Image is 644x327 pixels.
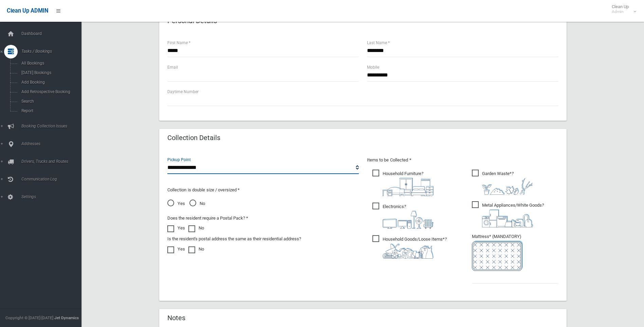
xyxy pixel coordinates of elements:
[19,80,81,85] span: Add Booking
[188,245,204,253] label: No
[383,211,434,229] img: 394712a680b73dbc3d2a6a3a7ffe5a07.png
[19,31,87,36] span: Dashboard
[19,108,81,113] span: Report
[167,235,301,243] label: Is the resident's postal address the same as their residential address?
[482,178,533,195] img: 4fd8a5c772b2c999c83690221e5242e0.png
[372,235,447,259] span: Household Goods/Loose Items*
[19,124,87,128] span: Booking Collection Issues
[167,224,185,232] label: Yes
[19,159,87,164] span: Drivers, Trucks and Routes
[5,315,53,320] span: Copyright © [DATE]-[DATE]
[472,241,523,271] img: e7408bece873d2c1783593a074e5cb2f.png
[472,201,544,227] span: Metal Appliances/White Goods
[189,200,205,208] span: No
[19,70,81,75] span: [DATE] Bookings
[19,89,81,94] span: Add Retrospective Booking
[167,214,248,222] label: Does the resident require a Postal Pack? *
[372,170,434,196] span: Household Furniture
[367,156,558,164] p: Items to be Collected *
[383,178,434,196] img: aa9efdbe659d29b613fca23ba79d85cb.png
[372,203,434,229] span: Electronics
[482,171,533,195] i: ?
[19,61,81,66] span: All Bookings
[167,200,185,208] span: Yes
[19,177,87,182] span: Communication Log
[482,203,544,227] i: ?
[383,204,434,229] i: ?
[482,209,533,227] img: 36c1b0289cb1767239cdd3de9e694f19.png
[383,171,434,196] i: ?
[472,234,558,271] span: Mattress* (MANDATORY)
[188,224,204,232] label: No
[7,7,48,14] span: Clean Up ADMIN
[167,186,359,194] p: Collection is double size / oversized *
[19,141,87,146] span: Addresses
[383,243,434,259] img: b13cc3517677393f34c0a387616ef184.png
[612,9,629,14] small: Admin
[19,194,87,199] span: Settings
[19,49,87,54] span: Tasks / Bookings
[54,315,79,320] strong: Jet Dynamics
[383,237,447,259] i: ?
[19,99,81,104] span: Search
[159,311,194,325] header: Notes
[159,131,228,144] header: Collection Details
[167,245,185,253] label: Yes
[472,170,533,195] span: Garden Waste*
[608,4,636,14] span: Clean Up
